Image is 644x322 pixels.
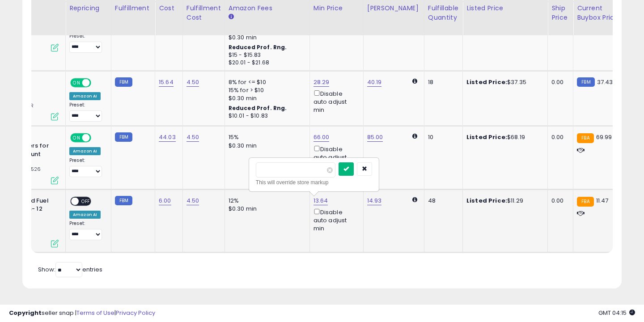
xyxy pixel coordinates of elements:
div: Preset: [69,102,104,122]
a: 6.00 [159,196,171,205]
div: 48 [428,197,456,205]
span: Show: entries [38,265,102,274]
a: 4.50 [186,133,199,142]
span: 37.43 [597,78,613,86]
a: 40.19 [367,78,382,87]
div: Fulfillment Cost [186,4,221,22]
div: 0.00 [551,133,566,141]
div: Disable auto adjust min [314,89,356,114]
small: FBM [115,196,132,205]
small: FBM [577,77,594,87]
div: Repricing [69,4,107,13]
b: Reduced Prof. Rng. [229,104,287,112]
small: Amazon Fees. [229,13,234,21]
div: Current Buybox Price [577,4,623,22]
div: $0.30 min [229,34,303,42]
a: 13.64 [314,196,328,205]
div: $0.30 min [229,94,303,102]
div: $37.35 [466,78,541,86]
div: 8% for <= $10 [229,78,303,86]
div: Cost [159,4,179,13]
div: $20.01 - $21.68 [229,59,303,67]
div: [PERSON_NAME] [367,4,420,13]
span: ON [71,134,82,142]
div: seller snap | | [9,309,155,318]
a: 4.50 [186,196,199,205]
a: 14.93 [367,196,382,205]
div: 0.00 [551,78,566,86]
div: Fulfillment [115,4,151,13]
div: 15% for > $10 [229,86,303,94]
b: Reduced Prof. Rng. [229,43,287,51]
span: 69.99 [596,133,612,141]
span: 2025-09-12 04:15 GMT [598,309,635,317]
div: Disable auto adjust min [314,207,356,233]
a: 66.00 [314,133,330,142]
div: $11.29 [466,197,541,205]
div: Amazon AI [69,211,101,219]
b: Listed Price: [466,133,507,141]
a: Terms of Use [76,309,114,317]
div: $10.01 - $10.83 [229,112,303,120]
a: 28.29 [314,78,330,87]
div: Amazon AI [69,147,101,155]
div: 15% [229,133,303,141]
div: Preset: [69,220,104,241]
small: FBM [115,77,132,87]
a: Privacy Policy [116,309,155,317]
a: 85.00 [367,133,383,142]
small: FBA [577,133,593,143]
span: OFF [79,197,93,205]
a: 44.03 [159,133,176,142]
div: 10 [428,133,456,141]
span: OFF [90,134,104,142]
div: This will override store markup [256,178,372,187]
div: Min Price [314,4,360,13]
div: $0.30 min [229,142,303,150]
div: Ship Price [551,4,569,22]
small: FBM [115,132,132,142]
small: FBA [577,197,593,207]
div: Preset: [69,157,104,178]
div: $0.30 min [229,205,303,213]
div: $15 - $15.83 [229,51,303,59]
div: 0.00 [551,197,566,205]
div: 12% [229,197,303,205]
div: $68.19 [466,133,541,141]
i: Calculated using Dynamic Max Price. [412,197,417,203]
span: ON [71,79,82,86]
div: Disable auto adjust min [314,144,356,170]
a: 4.50 [186,78,199,87]
b: Listed Price: [466,78,507,86]
div: Amazon Fees [229,4,306,13]
div: 18 [428,78,456,86]
div: Listed Price [466,4,544,13]
div: Amazon AI [69,92,101,100]
strong: Copyright [9,309,42,317]
div: Fulfillable Quantity [428,4,459,22]
span: OFF [90,79,104,86]
div: Preset: [69,33,104,53]
a: 15.64 [159,78,174,87]
b: Listed Price: [466,196,507,205]
span: 11.47 [596,196,609,205]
